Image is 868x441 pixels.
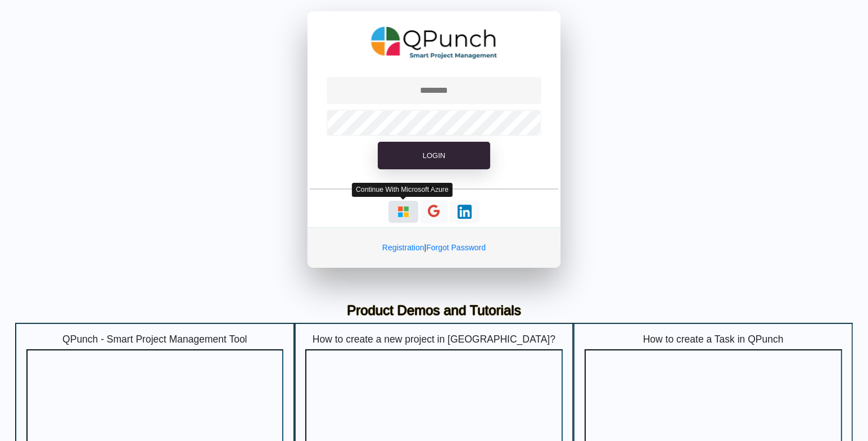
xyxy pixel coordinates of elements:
a: Registration [382,243,424,252]
div: | [308,227,560,268]
a: Forgot Password [426,243,486,252]
button: Continue With Google [421,200,448,223]
span: Login [423,151,445,160]
button: Continue With LinkedIn [450,201,480,223]
h5: QPunch - Smart Project Management Tool [26,334,284,345]
h3: Product Demos and Tutorials [24,303,844,319]
img: QPunch [371,22,498,63]
h5: How to create a new project in [GEOGRAPHIC_DATA]? [305,334,563,345]
button: Login [378,142,490,170]
img: Loading... [458,205,472,219]
div: Continue With Microsoft Azure [352,183,453,197]
h5: How to create a Task in QPunch [585,334,842,345]
img: Loading... [396,205,410,219]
